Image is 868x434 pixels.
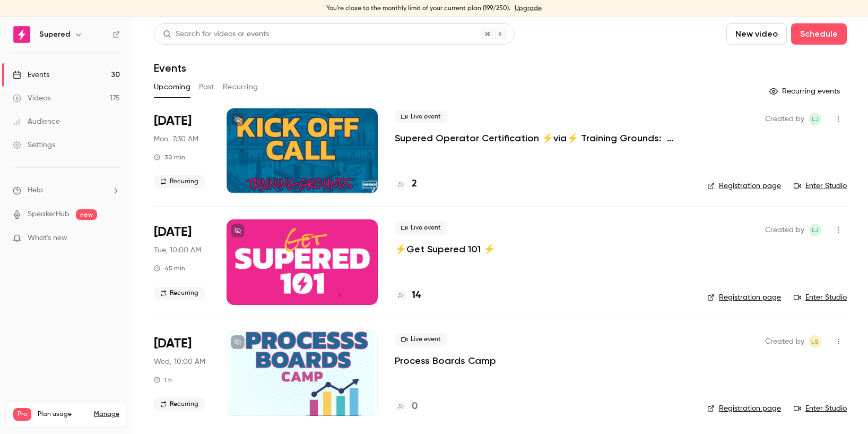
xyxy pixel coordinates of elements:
[13,70,49,80] div: Events
[154,245,201,256] span: Tue, 10:00 AM
[154,356,205,367] span: Wed, 10:00 AM
[812,224,819,236] span: LJ
[811,335,819,348] span: LS
[154,287,205,300] span: Recurring
[199,79,214,96] button: Past
[107,234,120,243] iframe: Noticeable Trigger
[223,79,258,96] button: Recurring
[794,181,847,191] a: Enter Studio
[163,29,269,40] div: Search for videos or events
[94,410,119,419] a: Manage
[395,243,495,256] a: ⚡️Get Supered 101 ⚡️
[765,83,847,100] button: Recurring events
[707,181,781,191] a: Registration page
[765,335,804,348] span: Created by
[412,177,417,191] h4: 2
[13,93,50,104] div: Videos
[13,26,30,43] img: Supered
[154,134,198,144] span: Mon, 7:30 AM
[395,288,421,303] a: 14
[76,209,97,220] span: new
[794,403,847,414] a: Enter Studio
[39,29,70,40] h6: Supered
[13,116,60,127] div: Audience
[395,110,447,123] span: Live event
[809,113,821,125] span: Lindsay John
[809,224,821,236] span: Lindsay John
[154,219,210,304] div: Sep 16 Tue, 12:00 PM (America/New York)
[154,331,210,416] div: Sep 17 Wed, 10:00 AM (America/Denver)
[794,292,847,303] a: Enter Studio
[412,288,421,303] h4: 14
[791,23,847,45] button: Schedule
[28,209,70,220] a: SpeakerHub
[726,23,787,45] button: New video
[154,398,205,411] span: Recurring
[13,408,31,421] span: Pro
[154,62,186,74] h1: Events
[13,140,55,150] div: Settings
[154,175,205,188] span: Recurring
[28,185,43,196] span: Help
[809,335,821,348] span: Lindsey Smith
[395,222,447,234] span: Live event
[154,335,192,352] span: [DATE]
[812,113,819,125] span: LJ
[154,113,192,130] span: [DATE]
[515,4,542,13] a: Upgrade
[395,333,447,346] span: Live event
[38,410,88,419] span: Plan usage
[28,233,67,244] span: What's new
[707,292,781,303] a: Registration page
[395,354,496,367] a: Process Boards Camp
[154,376,172,384] div: 1 h
[154,224,192,241] span: [DATE]
[395,399,418,414] a: 0
[395,177,417,191] a: 2
[154,79,190,96] button: Upcoming
[154,264,185,273] div: 45 min
[765,224,804,236] span: Created by
[13,185,120,196] li: help-dropdown-opener
[154,153,185,161] div: 30 min
[395,132,690,144] a: Supered Operator Certification ⚡️via⚡️ Training Grounds: Kickoff Call
[412,399,418,414] h4: 0
[765,113,804,125] span: Created by
[707,403,781,414] a: Registration page
[154,108,210,193] div: Sep 15 Mon, 9:30 AM (America/New York)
